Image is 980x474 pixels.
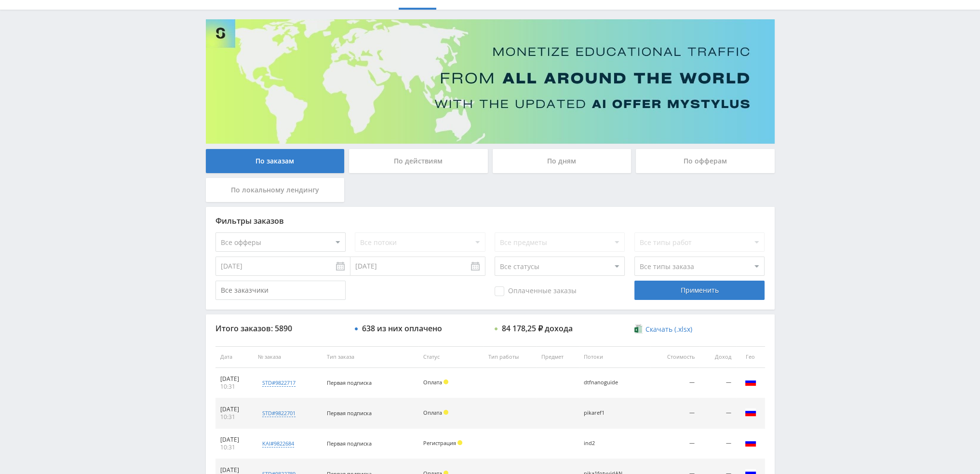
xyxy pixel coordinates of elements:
[736,346,765,368] th: Гео
[457,440,462,445] span: Холд
[579,346,650,368] th: Потоки
[220,436,249,444] div: [DATE]
[262,409,295,417] div: std#9822701
[262,440,294,447] div: kai#9822684
[206,149,345,173] div: По заказам
[443,410,448,415] span: Холд
[537,346,579,368] th: Предмет
[650,429,699,459] td: —
[423,409,442,416] span: Оплата
[699,398,736,429] td: —
[220,444,249,451] div: 10:31
[699,368,736,398] td: —
[495,286,577,296] span: Оплаченные заказы
[206,19,775,144] img: Banner
[745,406,756,418] img: rus.png
[206,178,345,202] div: По локальному лендингу
[215,281,346,300] input: Все заказчики
[322,346,418,368] th: Тип заказа
[423,439,456,447] span: Регистрация
[220,375,249,383] div: [DATE]
[483,346,537,368] th: Тип работы
[584,410,627,416] div: pikaref1
[699,346,736,368] th: Доход
[584,440,627,447] div: ind2
[253,346,322,368] th: № заказа
[220,466,249,474] div: [DATE]
[636,149,775,173] div: По офферам
[220,413,249,421] div: 10:31
[362,324,442,333] div: 638 из них оплачено
[327,440,372,447] span: Первая подписка
[220,406,249,413] div: [DATE]
[634,281,765,300] div: Применить
[634,325,692,334] a: Скачать (.xlsx)
[215,324,346,333] div: Итого заказов: 5890
[584,379,627,386] div: dtfnanoguide
[215,346,254,368] th: Дата
[327,379,372,386] span: Первая подписка
[634,324,643,334] img: xlsx
[220,383,249,391] div: 10:31
[645,325,692,333] span: Скачать (.xlsx)
[262,379,295,387] div: std#9822717
[650,368,699,398] td: —
[327,409,372,417] span: Первая подписка
[493,149,631,173] div: По дням
[443,379,448,384] span: Холд
[650,398,699,429] td: —
[699,429,736,459] td: —
[502,324,573,333] div: 84 178,25 ₽ дохода
[650,346,699,368] th: Стоимость
[745,437,756,448] img: rus.png
[418,346,483,368] th: Статус
[745,376,756,388] img: rus.png
[423,379,442,386] span: Оплата
[349,149,488,173] div: По действиям
[215,217,765,225] div: Фильтры заказов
